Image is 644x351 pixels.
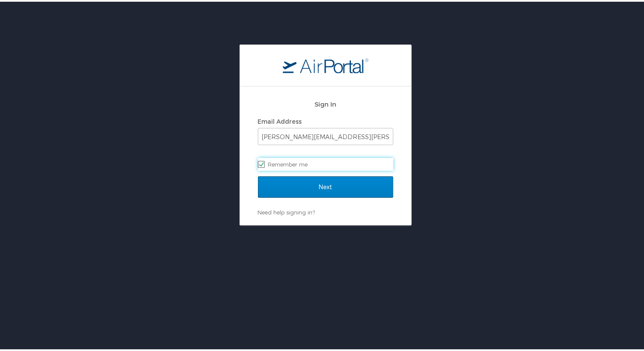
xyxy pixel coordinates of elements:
[258,98,393,107] h2: Sign In
[258,116,302,123] label: Email Address
[258,156,393,169] label: Remember me
[283,56,368,71] img: logo
[258,175,393,196] input: Next
[258,207,315,214] a: Need help signing in?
